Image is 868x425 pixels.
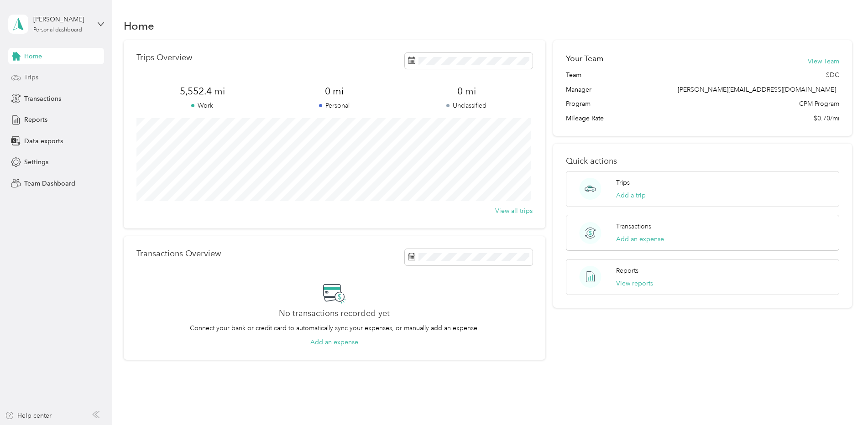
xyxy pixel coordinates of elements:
[616,222,651,231] p: Transactions
[136,101,268,110] p: Work
[24,94,61,104] span: Transactions
[678,86,836,93] span: [PERSON_NAME][EMAIL_ADDRESS][DOMAIN_NAME]
[616,191,646,200] button: Add a trip
[190,323,479,333] p: Connect your bank or credit card to automatically sync your expenses, or manually add an expense.
[24,179,75,188] span: Team Dashboard
[136,249,221,259] p: Transactions Overview
[24,136,63,146] span: Data exports
[136,85,268,98] span: 5,552.4 mi
[566,70,581,80] span: Team
[495,206,533,216] button: View all trips
[566,156,839,166] p: Quick actions
[814,114,839,123] span: $0.70/mi
[24,73,38,82] span: Trips
[401,101,533,110] p: Unclassified
[808,57,839,66] button: View Team
[268,85,400,98] span: 0 mi
[566,53,603,64] h2: Your Team
[136,53,192,62] p: Trips Overview
[401,85,533,98] span: 0 mi
[566,114,604,123] span: Mileage Rate
[566,99,591,109] span: Program
[616,279,653,288] button: View reports
[24,115,47,124] span: Reports
[279,309,390,318] h2: No transactions recorded yet
[24,157,48,167] span: Settings
[310,337,358,347] button: Add an expense
[268,101,400,110] p: Personal
[566,85,591,94] span: Manager
[33,27,82,33] div: Personal dashboard
[24,52,42,61] span: Home
[817,374,868,425] iframe: Everlance-gr Chat Button Frame
[616,178,630,187] p: Trips
[799,99,839,109] span: CPM Program
[826,70,839,80] span: SDC
[616,234,664,244] button: Add an expense
[33,15,90,24] div: [PERSON_NAME]
[124,21,154,31] h1: Home
[5,411,52,420] button: Help center
[616,266,638,275] p: Reports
